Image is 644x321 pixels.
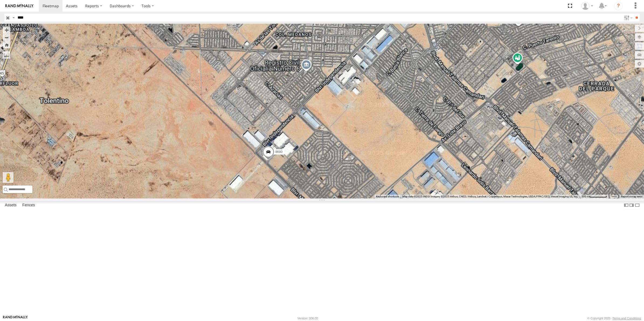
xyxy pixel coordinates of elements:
[275,150,283,154] span: 8690
[621,195,642,198] a: Report a map error
[5,4,33,8] img: rand-logo.svg
[579,2,595,10] div: Roberto Garcia
[580,195,608,198] button: Map Scale: 500 m per 61 pixels
[2,201,19,209] label: Assets
[581,195,589,198] span: 500 m
[3,316,28,321] a: Visit our Website
[622,14,633,22] label: Search Filter Options
[629,201,634,209] label: Dock Summary Table to the Right
[376,195,399,198] button: Keyboard shortcuts
[402,195,578,198] span: Map data ©2025 INEGI Imagery ©2025 Airbus, CNES / Airbus, Landsat / Copernicus, Maxar Technologie...
[635,201,640,209] label: Hide Summary Table
[624,201,629,209] label: Dock Summary Table to the Left
[3,172,13,183] button: Drag Pegman onto the map to open Street View
[612,317,641,320] a: Terms and Conditions
[614,2,623,10] i: ?
[20,201,38,209] label: Fences
[3,51,10,59] label: Measure
[3,26,10,34] button: Zoom in
[611,196,617,198] a: Terms
[3,41,10,48] button: Zoom Home
[587,317,641,320] div: © Copyright 2025 -
[297,317,318,320] div: Version: 306.00
[11,14,16,22] label: Search Query
[635,60,644,68] label: Map Settings
[3,34,10,41] button: Zoom out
